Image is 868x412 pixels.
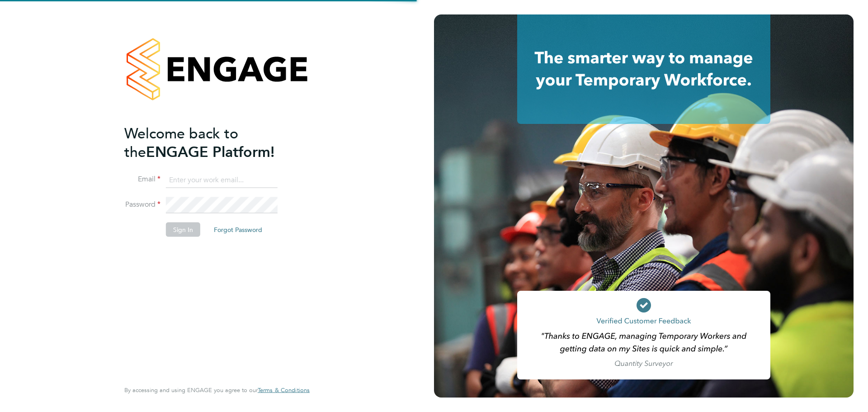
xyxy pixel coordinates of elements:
button: Forgot Password [207,223,269,237]
label: Email [124,175,160,184]
input: Enter your work email... [166,172,278,188]
span: Terms & Conditions [258,386,310,394]
span: By accessing and using ENGAGE you agree to our [124,386,310,394]
span: Welcome back to the [124,124,238,161]
label: Password [124,200,160,209]
button: Sign In [166,223,200,237]
a: Terms & Conditions [258,387,310,394]
h2: ENGAGE Platform! [124,124,301,161]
